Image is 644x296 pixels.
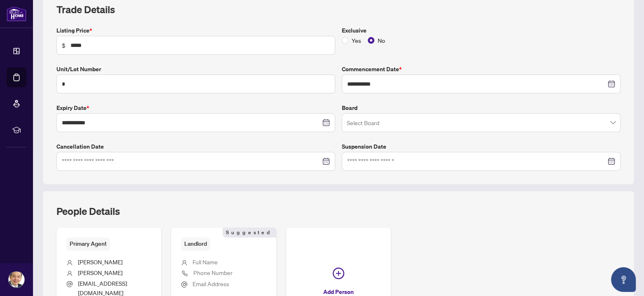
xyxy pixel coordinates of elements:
[56,65,335,74] label: Unit/Lot Number
[348,36,364,45] span: Yes
[56,142,335,151] label: Cancellation Date
[62,41,66,50] span: $
[78,258,122,266] span: [PERSON_NAME]
[342,26,620,35] label: Exclusive
[7,6,26,21] img: logo
[66,238,110,250] span: Primary Agent
[333,268,344,279] span: plus-circle
[78,269,122,276] span: [PERSON_NAME]
[56,3,620,16] h2: Trade Details
[611,267,636,292] button: Open asap
[9,272,24,287] img: Profile Icon
[56,103,335,112] label: Expiry Date
[193,258,218,266] span: Full Name
[56,205,120,218] h2: People Details
[223,228,276,238] span: Suggested
[181,238,210,250] span: Landlord
[342,65,620,74] label: Commencement Date
[342,142,620,151] label: Suspension Date
[56,26,335,35] label: Listing Price
[193,269,233,276] span: Phone Number
[193,280,229,287] span: Email Address
[374,36,388,45] span: No
[342,103,620,112] label: Board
